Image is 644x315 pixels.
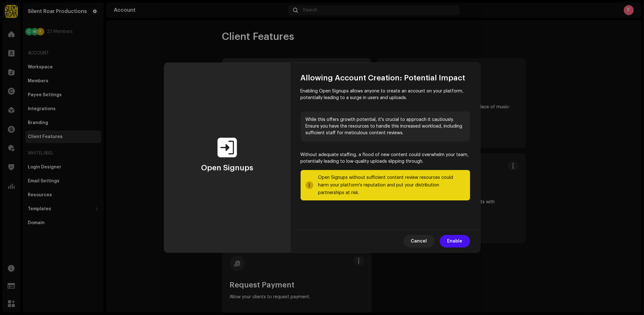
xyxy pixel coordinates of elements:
[301,73,470,83] h3: Allowing Account Creation: Potential Impact
[301,152,470,165] p: Without adequate staffing, a flood of new content could overwhelm your team, potentially leading ...
[403,235,435,248] button: Cancel
[440,235,470,248] button: Enable
[201,163,253,173] h3: Open Signups
[411,235,427,248] span: Cancel
[301,88,470,101] p: Enabling Open Signups allows anyone to create an account on your platform, potentially leading to...
[447,235,463,248] span: Enable
[318,174,465,197] div: Open Signups without sufficient content review resources could harm your platform's reputation an...
[301,111,470,142] p: While this offers growth potential, it's crucial to approach it cautiously. Ensure you have the r...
